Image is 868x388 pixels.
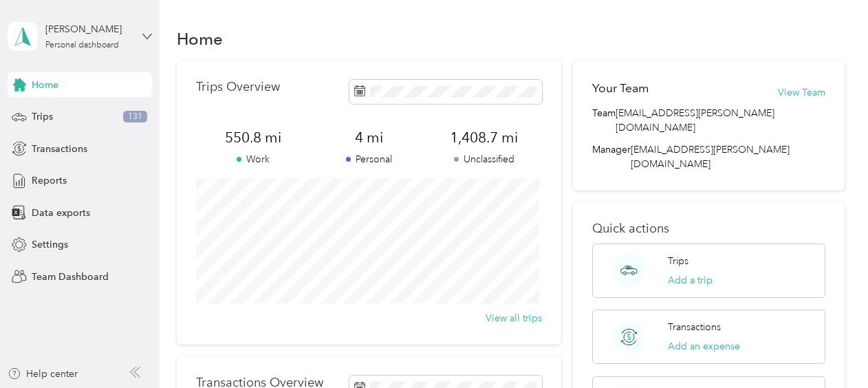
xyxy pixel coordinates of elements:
p: Transactions [668,320,721,334]
span: Reports [32,173,67,188]
h2: Your Team [592,80,649,97]
span: Manager [592,142,631,171]
span: Data exports [32,206,90,220]
span: Trips [32,109,53,124]
div: [PERSON_NAME] [45,22,131,36]
p: Unclassified [426,152,542,166]
h1: Home [177,32,223,46]
span: Home [32,78,58,92]
span: 4 mi [311,128,426,147]
p: Personal [311,152,426,166]
span: 550.8 mi [196,128,312,147]
span: Team Dashboard [32,270,109,284]
span: [EMAIL_ADDRESS][PERSON_NAME][DOMAIN_NAME] [631,144,790,170]
button: View all trips [486,311,542,325]
p: Quick actions [592,222,825,236]
span: 131 [123,111,147,123]
p: Work [196,152,312,166]
div: Personal dashboard [45,41,119,50]
span: Transactions [32,142,87,156]
span: 1,408.7 mi [426,128,542,147]
span: Settings [32,237,68,252]
iframe: Everlance-gr Chat Button Frame [791,311,868,388]
p: Trips [668,254,688,268]
span: Team [592,106,616,135]
p: Trips Overview [196,80,280,94]
button: Add a trip [668,273,713,288]
button: View Team [778,85,825,100]
button: Help center [8,367,78,381]
button: Add an expense [668,339,740,354]
span: [EMAIL_ADDRESS][PERSON_NAME][DOMAIN_NAME] [616,106,825,135]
